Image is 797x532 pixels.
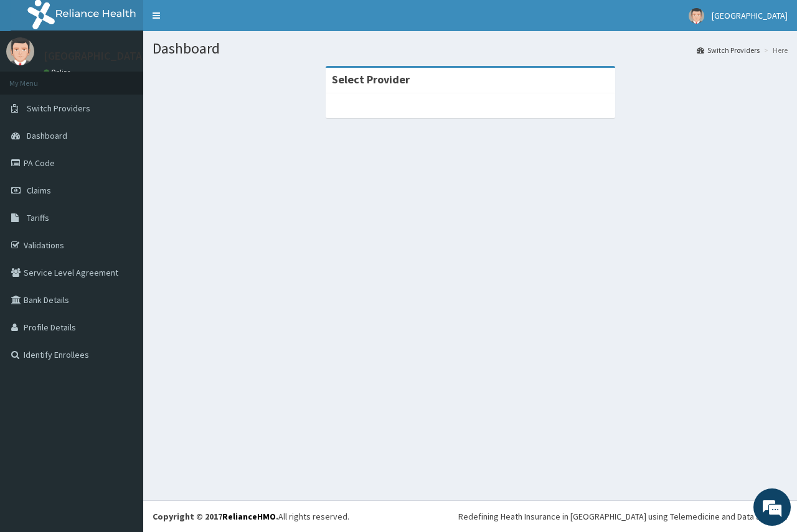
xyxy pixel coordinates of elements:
[44,50,146,62] p: [GEOGRAPHIC_DATA]
[332,72,410,86] strong: Select Provider
[27,185,51,196] span: Claims
[761,45,788,55] li: Here
[712,10,788,21] span: [GEOGRAPHIC_DATA]
[27,130,67,141] span: Dashboard
[27,212,49,223] span: Tariffs
[44,68,73,77] a: Online
[143,500,797,532] footer: All rights reserved.
[6,37,34,65] img: User Image
[27,103,90,114] span: Switch Providers
[153,511,278,522] strong: Copyright © 2017 .
[222,511,276,522] a: RelianceHMO
[153,40,788,57] h1: Dashboard
[458,510,788,523] div: Redefining Heath Insurance in [GEOGRAPHIC_DATA] using Telemedicine and Data Science!
[689,8,704,24] img: User Image
[697,45,760,55] a: Switch Providers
